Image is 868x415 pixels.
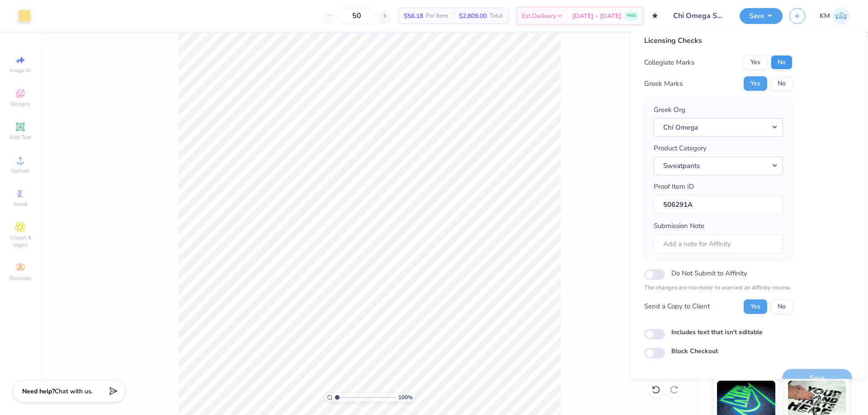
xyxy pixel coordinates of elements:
button: Chi Omega [654,118,783,137]
label: Proof Item ID [654,182,694,192]
span: Total [490,11,503,21]
span: Per Item [426,11,448,21]
button: No [771,55,793,70]
label: Includes text that isn't editable [671,327,763,337]
button: Yes [744,76,767,91]
button: Save [740,8,783,24]
div: Licensing Checks [644,35,793,46]
button: Sweatpants [654,157,783,175]
strong: Need help? [22,387,55,396]
span: Chat with us. [55,387,93,396]
button: Yes [744,299,767,314]
span: FREE [627,13,636,19]
label: Block Checkout [671,346,718,356]
span: Clipart & logos [5,234,36,248]
button: Yes [744,55,767,70]
span: Image AI [10,67,31,74]
span: Decorate [9,275,31,282]
p: The changes are too minor to warrant an Affinity review. [644,284,793,293]
span: Greek [14,201,28,208]
span: Upload [11,167,29,174]
button: No [771,76,793,91]
button: No [771,299,793,314]
span: $2,809.00 [459,11,487,21]
input: Untitled Design [666,7,733,25]
span: [DATE] - [DATE] [572,11,621,21]
span: Designs [10,100,30,107]
span: $56.18 [404,11,423,21]
input: Add a note for Affinity [654,234,783,254]
label: Do Not Submit to Affinity [671,267,747,279]
div: Greek Marks [644,79,683,89]
span: KM [820,11,830,21]
span: Est. Delivery [522,11,556,21]
span: 100 % [398,393,413,401]
a: KM [820,7,850,25]
label: Greek Org [654,105,685,115]
span: Add Text [9,134,31,141]
div: Send a Copy to Client [644,301,710,312]
div: Collegiate Marks [644,57,694,68]
img: Karl Michael Narciza [832,7,850,25]
label: Product Category [654,143,707,154]
input: – – [339,8,374,24]
label: Submission Note [654,221,704,231]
